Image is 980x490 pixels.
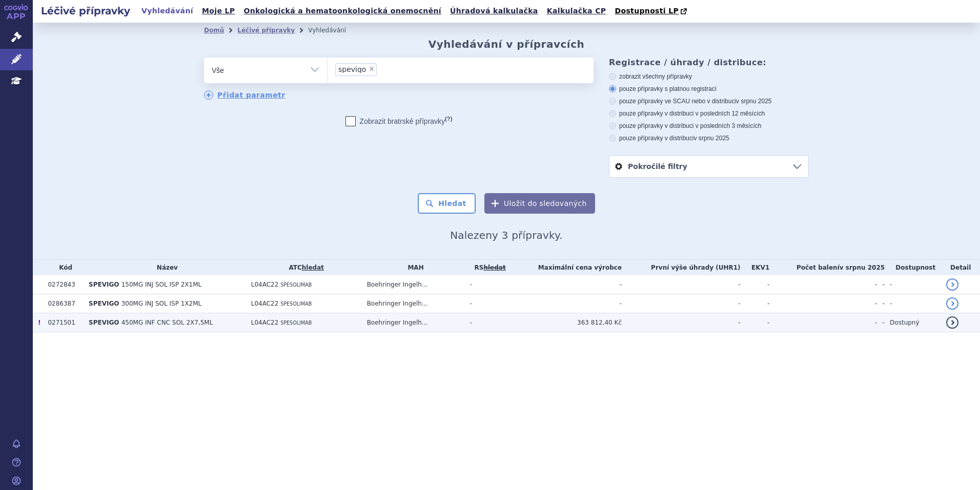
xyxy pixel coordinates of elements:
span: SPESOLIMAB [280,282,312,288]
span: SPESOLIMAB [280,320,312,326]
td: - [741,275,770,294]
td: - [511,294,622,313]
td: - [511,275,622,294]
th: První výše úhrady (UHR1) [622,260,741,275]
del: hledat [483,264,505,271]
th: Název [84,260,246,275]
label: pouze přípravky v distribuci v posledních 12 měsících [609,109,809,118]
a: Pokročilé filtry [609,156,808,177]
label: pouze přípravky ve SCAU nebo v distribuci [609,97,809,105]
span: SPESOLIMAB [280,301,312,307]
td: Boehringer Ingelh... [362,275,465,294]
span: v srpnu 2025 [736,98,771,105]
td: - [769,275,877,294]
td: - [877,313,885,332]
a: Přidat parametr [204,90,285,100]
a: Dostupnosti LP [611,4,692,18]
a: detail [946,316,958,329]
span: L04AC22 [251,319,279,326]
a: Kalkulačka CP [544,4,609,18]
span: Dostupnosti LP [615,7,679,15]
td: Boehringer Ingelh... [362,294,465,313]
abbr: (?) [445,116,452,122]
td: - [741,294,770,313]
td: 0286387 [43,294,84,313]
label: pouze přípravky v distribuci v posledních 3 měsících [609,122,809,130]
td: 0272843 [43,275,84,294]
td: - [877,275,885,294]
label: zobrazit všechny přípravky [609,72,809,81]
td: - [622,294,741,313]
h2: Vyhledávání v přípravcích [428,38,585,50]
a: Léčivé přípravky [237,27,295,34]
th: RS [464,260,510,275]
td: - [769,313,877,332]
span: SPEVIGO [89,300,119,307]
h3: Registrace / úhrady / distribuce: [609,58,809,67]
li: Vyhledávání [308,23,359,38]
td: - [885,294,941,313]
a: Moje LP [199,4,238,18]
span: × [369,66,375,72]
span: 150MG INJ SOL ISP 2X1ML [121,281,202,288]
span: v srpnu 2025 [840,264,885,271]
span: v srpnu 2025 [693,135,729,142]
a: Onkologická a hematoonkologická onemocnění [240,4,444,18]
a: hledat [302,264,324,271]
span: spevigo [338,66,366,73]
td: - [622,275,741,294]
a: Domů [204,27,224,34]
h2: Léčivé přípravky [33,4,138,18]
a: Vyhledávání [138,4,196,18]
span: SPEVIGO [89,319,119,326]
td: - [885,275,941,294]
th: Kód [43,260,84,275]
td: - [464,313,510,332]
td: - [769,294,877,313]
a: detail [946,297,958,310]
th: Detail [941,260,980,275]
span: Nalezeny 3 přípravky. [450,229,563,241]
td: Dostupný [885,313,941,332]
a: Úhradová kalkulačka [447,4,541,18]
a: detail [946,278,958,291]
th: EKV1 [741,260,770,275]
th: MAH [362,260,465,275]
label: pouze přípravky s platnou registrací [609,85,809,93]
button: Hledat [418,193,476,214]
th: Maximální cena výrobce [511,260,622,275]
a: vyhledávání neobsahuje žádnou platnou referenční skupinu [483,264,505,271]
span: U tohoto přípravku vypisujeme SCUP. [38,319,40,326]
label: Zobrazit bratrské přípravky [345,116,453,126]
td: 0271501 [43,313,84,332]
td: - [464,294,510,313]
span: 450MG INF CNC SOL 2X7,5ML [121,319,213,326]
span: L04AC22 [251,300,279,307]
th: Počet balení [769,260,885,275]
span: L04AC22 [251,281,279,288]
th: ATC [246,260,362,275]
button: Uložit do sledovaných [484,193,595,214]
input: spevigo [380,63,385,76]
td: - [877,294,885,313]
td: - [464,275,510,294]
th: Dostupnost [885,260,941,275]
td: Boehringer Ingelh... [362,313,465,332]
td: - [741,313,770,332]
span: 300MG INJ SOL ISP 1X2ML [121,300,202,307]
label: pouze přípravky v distribuci [609,134,809,142]
span: SPEVIGO [89,281,119,288]
td: - [622,313,741,332]
td: 363 812,40 Kč [511,313,622,332]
